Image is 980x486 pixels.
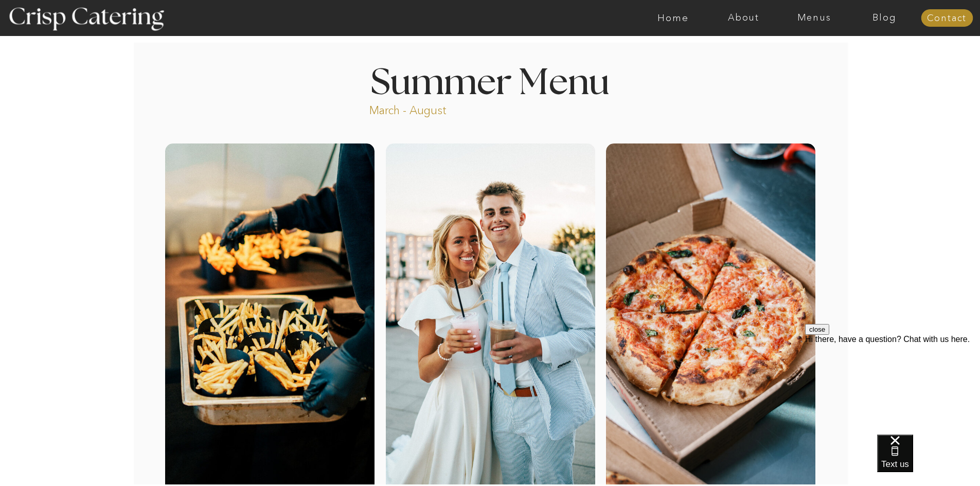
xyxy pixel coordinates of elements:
a: Menus [779,13,849,23]
a: Contact [921,13,973,24]
iframe: podium webchat widget prompt [805,324,980,447]
a: Blog [849,13,920,23]
h1: Summer Menu [347,65,633,96]
a: About [708,13,779,23]
iframe: podium webchat widget bubble [877,435,980,486]
a: Home [638,13,708,23]
p: March - August [369,103,511,115]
